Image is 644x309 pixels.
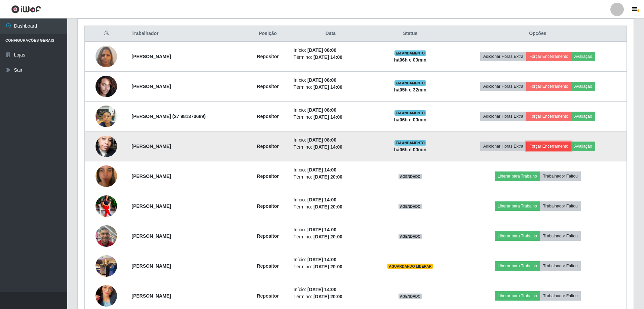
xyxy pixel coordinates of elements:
[394,147,427,152] strong: há 06 h e 00 min
[294,173,368,181] li: Término:
[307,197,336,202] time: [DATE] 14:00
[127,26,246,42] th: Trabalhador
[96,42,117,71] img: 1747253938286.jpeg
[257,144,279,149] strong: Repositor
[131,173,171,179] strong: [PERSON_NAME]
[96,222,117,250] img: 1752676731308.jpeg
[11,5,41,13] img: CoreUI Logo
[313,204,342,209] time: [DATE] 20:00
[96,127,117,165] img: 1753494056504.jpeg
[294,114,368,121] li: Término:
[372,26,449,42] th: Status
[313,234,342,239] time: [DATE] 20:00
[313,114,342,120] time: [DATE] 14:00
[257,114,279,119] strong: Repositor
[294,286,368,293] li: Início:
[387,264,433,269] span: AGUARDANDO LIBERAR
[257,263,279,269] strong: Repositor
[131,203,171,209] strong: [PERSON_NAME]
[313,174,342,180] time: [DATE] 20:00
[394,110,426,116] span: EM ANDAMENTO
[257,293,279,299] strong: Repositor
[540,261,581,271] button: Trabalhador Faltou
[294,203,368,210] li: Término:
[495,201,540,211] button: Liberar para Trabalho
[96,72,117,101] img: 1753013551343.jpeg
[131,263,171,269] strong: [PERSON_NAME]
[313,294,342,299] time: [DATE] 20:00
[571,52,595,61] button: Avaliação
[394,80,426,86] span: EM ANDAMENTO
[480,82,526,91] button: Adicionar Horas Extra
[257,203,279,209] strong: Repositor
[480,52,526,61] button: Adicionar Horas Extra
[480,142,526,151] button: Adicionar Horas Extra
[294,84,368,91] li: Término:
[257,54,279,59] strong: Repositor
[313,144,342,150] time: [DATE] 14:00
[290,26,372,42] th: Data
[131,233,171,239] strong: [PERSON_NAME]
[394,50,426,56] span: EM ANDAMENTO
[131,293,171,299] strong: [PERSON_NAME]
[131,84,171,89] strong: [PERSON_NAME]
[307,47,336,53] time: [DATE] 08:00
[96,193,117,220] img: 1751311767272.jpeg
[394,140,426,146] span: EM ANDAMENTO
[294,107,368,114] li: Início:
[313,84,342,90] time: [DATE] 14:00
[131,54,171,59] strong: [PERSON_NAME]
[540,291,581,301] button: Trabalhador Faltou
[399,294,422,299] span: AGENDADO
[294,233,368,240] li: Término:
[294,144,368,151] li: Término:
[307,227,336,232] time: [DATE] 14:00
[294,54,368,61] li: Término:
[307,287,336,292] time: [DATE] 14:00
[96,102,117,130] img: 1755367565245.jpeg
[96,252,117,280] img: 1755095833793.jpeg
[307,77,336,83] time: [DATE] 08:00
[399,234,422,239] span: AGENDADO
[449,26,627,42] th: Opções
[394,57,427,63] strong: há 06 h e 00 min
[307,107,336,113] time: [DATE] 08:00
[294,196,368,203] li: Início:
[294,256,368,263] li: Início:
[394,87,427,92] strong: há 05 h e 32 min
[495,231,540,241] button: Liberar para Trabalho
[294,137,368,144] li: Início:
[307,257,336,262] time: [DATE] 14:00
[480,112,526,121] button: Adicionar Horas Extra
[307,137,336,143] time: [DATE] 08:00
[571,142,595,151] button: Avaliação
[257,233,279,239] strong: Repositor
[131,114,205,119] strong: [PERSON_NAME] (27 981370689)
[540,231,581,241] button: Trabalhador Faltou
[399,174,422,179] span: AGENDADO
[307,167,336,172] time: [DATE] 14:00
[294,263,368,270] li: Término:
[294,77,368,84] li: Início:
[294,293,368,300] li: Término:
[495,261,540,271] button: Liberar para Trabalho
[540,201,581,211] button: Trabalhador Faltou
[131,144,171,149] strong: [PERSON_NAME]
[571,82,595,91] button: Avaliação
[96,157,117,195] img: 1748978013900.jpeg
[526,112,571,121] button: Forçar Encerramento
[526,52,571,61] button: Forçar Encerramento
[257,84,279,89] strong: Repositor
[313,264,342,269] time: [DATE] 20:00
[246,26,290,42] th: Posição
[257,173,279,179] strong: Repositor
[294,166,368,173] li: Início:
[294,226,368,233] li: Início:
[394,117,427,122] strong: há 06 h e 00 min
[571,112,595,121] button: Avaliação
[399,204,422,209] span: AGENDADO
[526,82,571,91] button: Forçar Encerramento
[495,171,540,181] button: Liberar para Trabalho
[313,54,342,60] time: [DATE] 14:00
[294,47,368,54] li: Início:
